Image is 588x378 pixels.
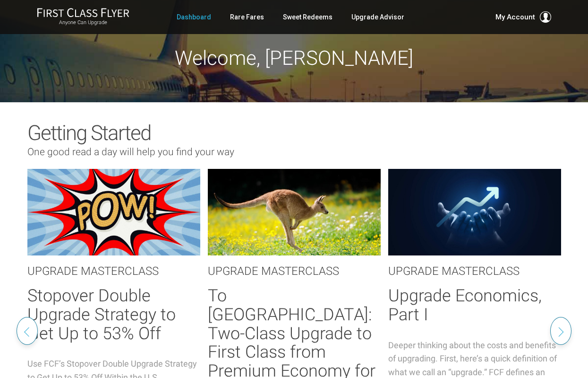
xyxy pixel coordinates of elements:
span: Welcome, [PERSON_NAME] [175,46,413,70]
a: Rare Fares [230,9,264,26]
h2: Stopover Double Upgrade Strategy to Get Up to 53% Off [27,287,200,343]
button: Previous slide [17,317,38,345]
h3: UPGRADE MASTERCLASS [27,265,200,277]
h3: UPGRADE MASTERCLASS [388,265,561,277]
small: Anyone Can Upgrade [37,19,129,26]
img: First Class Flyer [37,8,129,18]
button: My Account [495,11,551,23]
span: My Account [495,11,535,23]
a: Dashboard [177,9,211,26]
span: Getting Started [27,121,151,145]
a: Sweet Redeems [283,9,332,26]
h3: UPGRADE MASTERCLASS [208,265,381,277]
span: One good read a day will help you find your way [27,146,234,158]
h2: Upgrade Economics, Part I [388,287,561,324]
a: First Class FlyerAnyone Can Upgrade [37,8,129,26]
button: Next slide [550,317,571,345]
a: Upgrade Advisor [351,9,404,26]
